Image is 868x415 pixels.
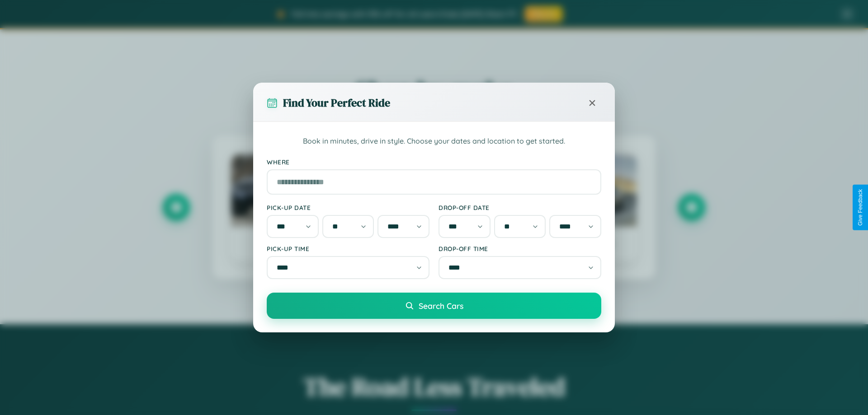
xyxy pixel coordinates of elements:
label: Pick-up Date [267,204,429,211]
label: Where [267,158,601,166]
span: Search Cars [419,301,463,311]
button: Search Cars [267,293,601,319]
h3: Find Your Perfect Ride [283,95,390,110]
label: Drop-off Date [439,204,601,211]
label: Pick-up Time [267,245,429,252]
p: Book in minutes, drive in style. Choose your dates and location to get started. [267,135,601,147]
label: Drop-off Time [439,245,601,252]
